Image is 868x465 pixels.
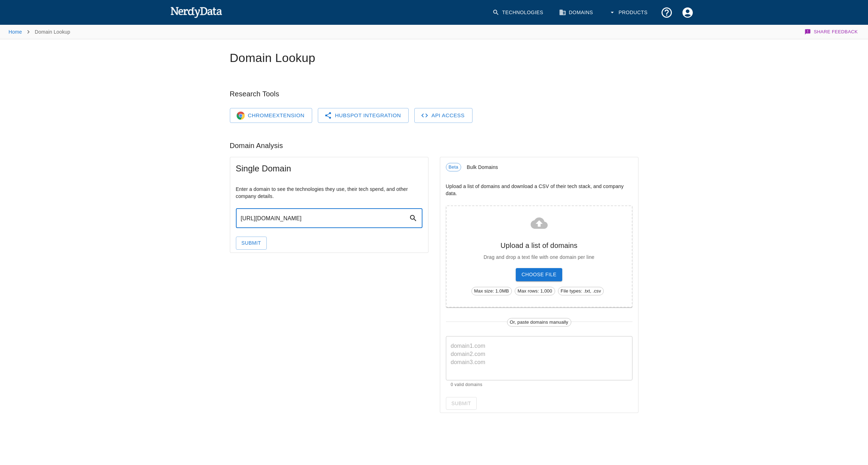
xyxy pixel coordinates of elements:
h6: Domain Analysis [230,140,638,151]
button: Products [604,2,653,23]
p: Upload a list of domains and download a CSV of their tech stack, and company data. [446,183,632,197]
a: Home [9,29,22,35]
h6: Upload a list of domains [455,240,623,251]
span: Bulk Domains [467,164,632,171]
input: Domain Search [236,208,409,228]
span: Choose File [516,268,562,281]
a: Technologies [488,2,549,23]
p: 0 valid domains [451,381,627,389]
a: HubSpot Integration [318,108,409,123]
nav: breadcrumb [9,25,70,39]
button: Account Settings [677,2,698,23]
img: Chrome Logo [236,111,245,120]
p: Enter a domain to see the technologies they use, their tech spend, and other company details. [236,186,422,200]
span: Or, paste domains manually [507,319,571,326]
h6: Research Tools [230,88,638,100]
button: Submit [236,237,267,250]
span: File types: .txt, .csv [558,288,604,295]
p: Drag and drop a text file with one domain per line [455,254,623,261]
button: Share Feedback [803,25,859,39]
h1: Domain Lookup [230,51,638,66]
a: Chrome LogoChromeExtension [230,108,313,123]
a: Domains [555,2,599,23]
p: Domain Lookup [35,28,70,35]
button: Support and Documentation [656,2,677,23]
img: NerdyData.com [170,5,222,19]
span: Single Domain [236,163,422,174]
iframe: Drift Widget Chat Controller [833,415,859,442]
a: API Access [414,108,472,123]
span: Max rows: 1,000 [515,288,555,295]
span: Max size: 1.0MB [472,288,512,295]
span: Beta [446,164,461,171]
